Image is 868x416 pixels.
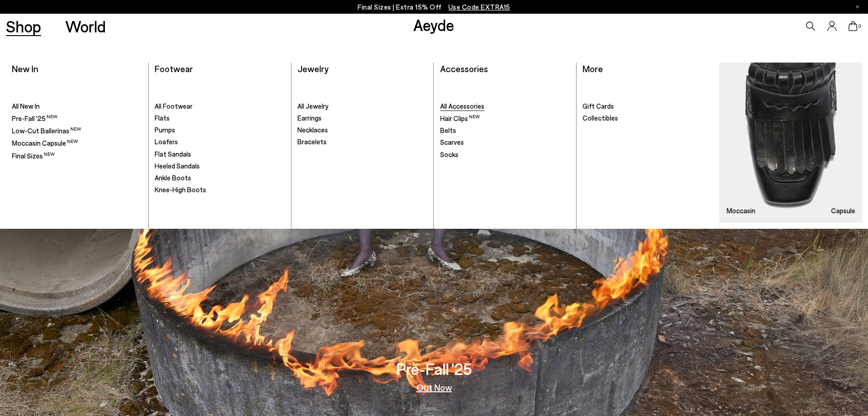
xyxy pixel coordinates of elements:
a: Heeled Sandals [155,162,285,171]
a: Shop [6,18,41,34]
span: All New In [12,102,40,110]
a: Footwear [155,63,193,74]
a: Loafers [155,137,285,147]
span: Knee-High Boots [155,185,206,194]
a: Aeyde [413,15,454,34]
span: All Footwear [155,102,192,110]
span: Earrings [297,114,322,122]
a: Ankle Boots [155,174,285,183]
span: Gift Cards [582,102,614,110]
a: Accessories [440,63,488,74]
span: Scarves [440,138,464,146]
a: Knee-High Boots [155,185,285,195]
a: Jewelry [297,63,328,74]
img: Mobile_e6eede4d-78b8-4bd1-ae2a-4197e375e133_900x.jpg [720,63,862,223]
span: Necklaces [297,126,328,134]
a: Necklaces [297,126,428,135]
a: Flat Sandals [155,150,285,159]
a: All Jewelry [297,102,428,111]
a: More [582,63,603,74]
span: Pre-Fall '25 [12,114,57,122]
span: Flats [155,114,170,122]
a: All New In [12,102,142,111]
span: Belts [440,126,456,134]
span: Collectibles [582,114,618,122]
a: 0 [848,21,858,31]
span: Heeled Sandals [155,162,200,170]
span: Loafers [155,137,178,146]
span: Socks [440,150,458,158]
a: Scarves [440,138,571,147]
a: Out Now [416,383,452,392]
a: Final Sizes [12,151,142,161]
span: Moccasin Capsule [12,139,78,147]
a: All Accessories [440,102,571,111]
h3: Pre-Fall '25 [396,361,472,377]
span: Pumps [155,126,175,134]
p: Final Sizes | Extra 15% Off [358,1,510,13]
a: Earrings [297,114,428,123]
a: New In [12,63,38,74]
span: Final Sizes [12,152,55,160]
a: Socks [440,150,571,159]
a: Moccasin Capsule [12,138,142,148]
span: Flat Sandals [155,150,191,158]
span: Hair Clips [440,114,480,122]
span: 0 [858,24,862,29]
a: World [65,18,106,34]
a: Hair Clips [440,114,571,123]
span: All Accessories [440,102,484,110]
a: Belts [440,126,571,135]
span: Low-Cut Ballerinas [12,126,81,135]
span: Navigate to /collections/ss25-final-sizes [448,3,510,11]
a: Moccasin Capsule [720,63,862,223]
h3: Moccasin [727,207,755,214]
a: Low-Cut Ballerinas [12,126,142,136]
span: Ankle Boots [155,174,191,182]
a: Gift Cards [582,102,713,111]
a: Collectibles [582,114,713,123]
a: Flats [155,114,285,123]
h3: Capsule [831,207,855,214]
span: All Jewelry [297,102,328,110]
a: Bracelets [297,137,428,147]
a: All Footwear [155,102,285,111]
span: Bracelets [297,137,327,146]
a: Pumps [155,126,285,135]
a: Pre-Fall '25 [12,114,142,123]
